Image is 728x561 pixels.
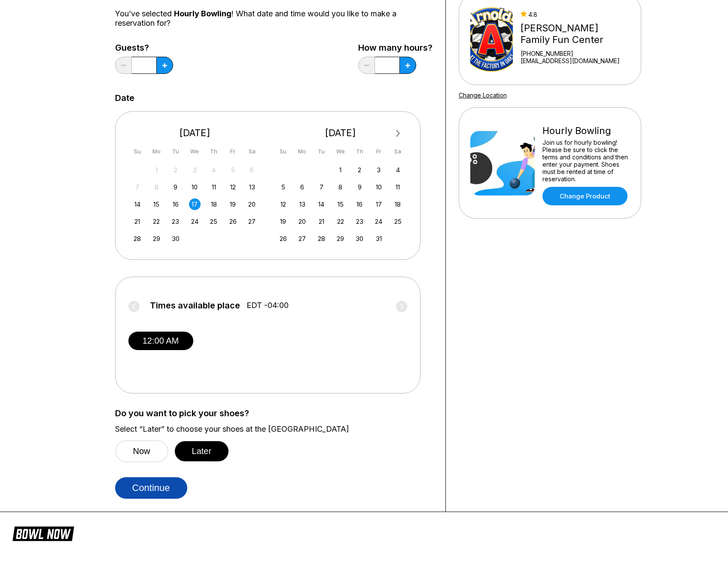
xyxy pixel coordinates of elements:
[246,216,258,227] div: Choose Saturday, September 27th, 2025
[150,301,240,310] span: Times available place
[115,93,134,103] label: Date
[296,233,308,244] div: Choose Monday, October 27th, 2025
[227,181,239,193] div: Choose Friday, September 12th, 2025
[470,7,513,72] img: Arnold's Family Fun Center
[151,198,162,210] div: Choose Monday, September 15th, 2025
[392,198,404,210] div: Choose Saturday, October 18th, 2025
[296,216,308,227] div: Choose Monday, October 20th, 2025
[335,164,346,176] div: Choose Wednesday, October 1st, 2025
[276,163,405,244] div: month 2025-10
[131,198,143,210] div: Choose Sunday, September 14th, 2025
[358,43,433,52] label: How many hours?
[208,181,219,193] div: Choose Thursday, September 11th, 2025
[131,181,143,193] div: Not available Sunday, September 7th, 2025
[208,146,219,157] div: Th
[227,198,239,210] div: Choose Friday, September 19th, 2025
[170,216,181,227] div: Choose Tuesday, September 23rd, 2025
[392,181,404,193] div: Choose Saturday, October 11th, 2025
[170,233,181,244] div: Choose Tuesday, September 30th, 2025
[373,216,384,227] div: Choose Friday, October 24th, 2025
[373,146,384,157] div: Fr
[391,127,405,140] button: Next Month
[392,216,404,227] div: Choose Saturday, October 25th, 2025
[115,409,433,418] label: Do you want to pick your shoes?
[542,139,630,183] div: Join us for hourly bowling! Please be sure to click the terms and conditions and then enter your ...
[316,233,327,244] div: Choose Tuesday, October 28th, 2025
[115,440,168,462] button: Now
[170,198,181,210] div: Choose Tuesday, September 16th, 2025
[542,187,627,205] a: Change Product
[521,57,629,64] a: [EMAIL_ADDRESS][DOMAIN_NAME]
[189,146,201,157] div: We
[274,127,407,139] div: [DATE]
[227,216,239,227] div: Choose Friday, September 26th, 2025
[246,146,258,157] div: Sa
[335,216,346,227] div: Choose Wednesday, October 22nd, 2025
[277,198,289,210] div: Choose Sunday, October 12th, 2025
[354,216,366,227] div: Choose Thursday, October 23rd, 2025
[189,164,201,176] div: Not available Wednesday, September 3rd, 2025
[296,198,308,210] div: Choose Monday, October 13th, 2025
[131,146,143,157] div: Su
[316,216,327,227] div: Choose Tuesday, October 21st, 2025
[296,181,308,193] div: Choose Monday, October 6th, 2025
[392,164,404,176] div: Choose Saturday, October 4th, 2025
[131,216,143,227] div: Choose Sunday, September 21st, 2025
[227,146,239,157] div: Fr
[246,198,258,210] div: Choose Saturday, September 20th, 2025
[373,233,384,244] div: Choose Friday, October 31st, 2025
[189,181,201,193] div: Choose Wednesday, September 10th, 2025
[277,233,289,244] div: Choose Sunday, October 26th, 2025
[277,216,289,227] div: Choose Sunday, October 19th, 2025
[542,125,630,137] div: Hourly Bowling
[296,146,308,157] div: Mo
[335,146,346,157] div: We
[521,22,629,46] div: [PERSON_NAME] Family Fun Center
[189,216,201,227] div: Choose Wednesday, September 24th, 2025
[354,146,366,157] div: Th
[246,181,258,193] div: Choose Saturday, September 13th, 2025
[170,181,181,193] div: Choose Tuesday, September 9th, 2025
[246,164,258,176] div: Not available Saturday, September 6th, 2025
[316,198,327,210] div: Choose Tuesday, October 14th, 2025
[459,91,507,99] a: Change Location
[151,216,162,227] div: Choose Monday, September 22nd, 2025
[208,216,219,227] div: Choose Thursday, September 25th, 2025
[277,146,289,157] div: Su
[115,477,187,499] button: Continue
[373,198,384,210] div: Choose Friday, October 17th, 2025
[227,164,239,176] div: Not available Friday, September 5th, 2025
[151,164,162,176] div: Not available Monday, September 1st, 2025
[277,181,289,193] div: Choose Sunday, October 5th, 2025
[373,181,384,193] div: Choose Friday, October 10th, 2025
[151,233,162,244] div: Choose Monday, September 29th, 2025
[392,146,404,157] div: Sa
[128,127,262,139] div: [DATE]
[174,9,231,18] span: Hourly Bowling
[373,164,384,176] div: Choose Friday, October 3rd, 2025
[521,50,629,57] div: [PHONE_NUMBER]
[335,233,346,244] div: Choose Wednesday, October 29th, 2025
[335,181,346,193] div: Choose Wednesday, October 8th, 2025
[151,181,162,193] div: Not available Monday, September 8th, 2025
[115,9,433,28] div: You’ve selected ! What date and time would you like to make a reservation for?
[115,424,433,434] label: Select “Later” to choose your shoes at the [GEOGRAPHIC_DATA]
[354,164,366,176] div: Choose Thursday, October 2nd, 2025
[208,164,219,176] div: Not available Thursday, September 4th, 2025
[170,164,181,176] div: Not available Tuesday, September 2nd, 2025
[131,163,259,244] div: month 2025-09
[316,181,327,193] div: Choose Tuesday, October 7th, 2025
[521,11,629,18] div: 4.8
[247,301,289,310] span: EDT -04:00
[170,146,181,157] div: Tu
[151,146,162,157] div: Mo
[354,181,366,193] div: Choose Thursday, October 9th, 2025
[175,441,229,461] button: Later
[115,43,173,52] label: Guests?
[131,233,143,244] div: Choose Sunday, September 28th, 2025
[316,146,327,157] div: Tu
[128,332,193,350] button: 12:00 AM
[354,198,366,210] div: Choose Thursday, October 16th, 2025
[470,131,535,195] img: Hourly Bowling
[354,233,366,244] div: Choose Thursday, October 30th, 2025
